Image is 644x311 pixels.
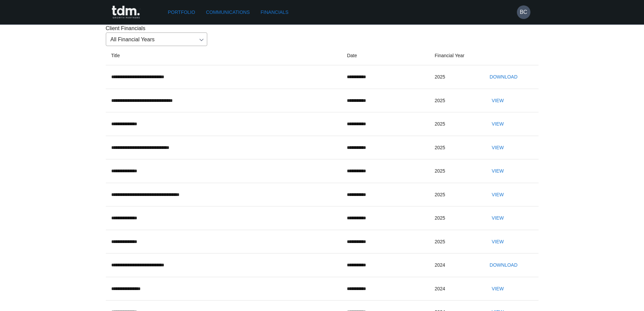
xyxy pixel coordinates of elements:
p: Client Financials [106,24,539,32]
td: 2024 [429,253,482,277]
th: Title [106,46,342,65]
td: 2025 [429,136,482,159]
a: Financials [258,6,291,19]
td: 2025 [429,183,482,206]
th: Financial Year [429,46,482,65]
button: BC [517,5,530,19]
td: 2025 [429,89,482,112]
a: Communications [203,6,253,19]
button: Download [487,71,520,83]
td: 2025 [429,159,482,183]
button: View [487,236,508,248]
h6: BC [520,8,527,16]
button: View [487,188,508,201]
td: 2025 [429,230,482,253]
button: View [487,212,508,224]
td: 2025 [429,65,482,89]
button: View [487,94,508,107]
td: 2024 [429,277,482,301]
button: Download [487,259,520,271]
td: 2025 [429,206,482,230]
td: 2025 [429,112,482,136]
button: View [487,283,508,295]
a: Portfolio [165,6,198,19]
th: Date [341,46,429,65]
button: View [487,165,508,177]
button: View [487,118,508,130]
div: All Financial Years [106,32,207,46]
button: View [487,141,508,154]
